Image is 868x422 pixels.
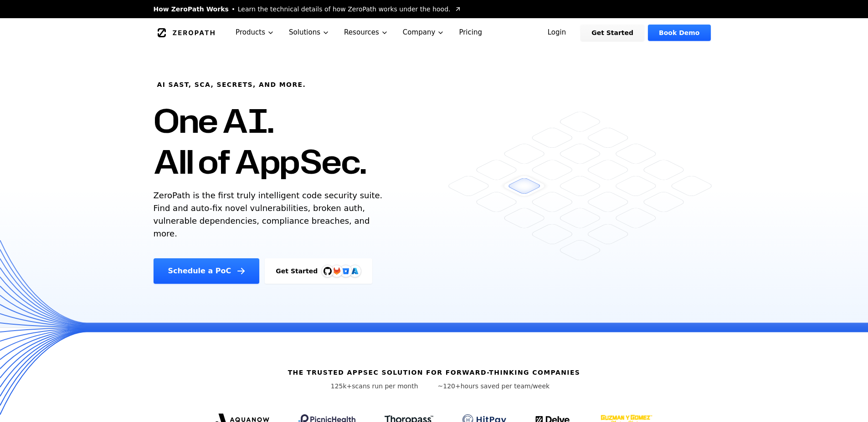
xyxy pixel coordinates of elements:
[452,18,489,47] a: Pricing
[351,267,359,275] img: Azure
[154,258,260,284] a: Schedule a PoC
[154,100,366,182] h1: One AI. All of AppSec.
[157,80,306,89] h6: AI SAST, SCA, Secrets, and more.
[331,382,352,390] span: 125k+
[265,258,372,284] a: Get StartedGitHubGitLabAzure
[238,5,451,14] span: Learn the technical details of how ZeroPath works under the hood.
[438,382,461,390] span: ~120+
[143,18,726,47] nav: Global
[337,18,395,47] button: Resources
[438,382,550,391] p: hours saved per team/week
[580,25,644,41] a: Get Started
[154,5,462,14] a: How ZeroPath WorksLearn the technical details of how ZeroPath works under the hood.
[648,25,710,41] a: Book Demo
[341,266,351,276] svg: Bitbucket
[395,18,452,47] button: Company
[324,267,332,275] img: GitHub
[282,18,337,47] button: Solutions
[228,18,282,47] button: Products
[154,189,387,240] p: ZeroPath is the first truly intelligent code security suite. Find and auto-fix novel vulnerabilit...
[328,262,346,280] img: GitLab
[537,25,577,41] a: Login
[318,382,431,391] p: scans run per month
[288,368,580,377] h6: The Trusted AppSec solution for forward-thinking companies
[154,5,229,14] span: How ZeroPath Works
